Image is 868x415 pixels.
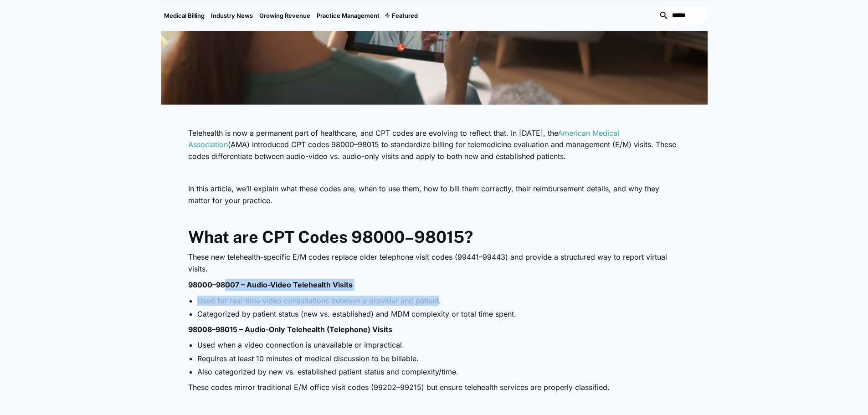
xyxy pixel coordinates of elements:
li: Requires at least 10 minutes of medical discussion to be billable. [197,354,680,364]
strong: 98008–98015 – Audio-Only Telehealth (Telephone) Visits [188,325,392,334]
div: Featured [383,0,421,31]
li: Categorized by patient status (new vs. established) and MDM complexity or total time spent. [197,309,680,319]
p: ‍ [188,398,680,410]
a: Practice Management [313,0,383,31]
p: ‍ [188,167,680,179]
p: These codes mirror traditional E/M office visit codes (99202–99215) but ensure telehealth service... [188,382,680,394]
a: Medical Billing [161,0,208,31]
a: Growing Revenue [256,0,313,31]
li: Also categorized by new vs. established patient status and complexity/time. [197,367,680,377]
div: Featured [392,12,418,19]
p: ‍ [188,211,680,223]
li: Used when a video connection is unavailable or impractical. [197,340,680,350]
p: These new telehealth-specific E/M codes replace older telephone visit codes (99441–99443) and pro... [188,251,680,275]
li: Used for real-time video consultations between a provider and patient. [197,296,680,306]
p: Telehealth is now a permanent part of healthcare, and CPT codes are evolving to reflect that. In ... [188,128,680,163]
p: In this article, we’ll explain what these codes are, when to use them, how to bill them correctly... [188,183,680,206]
strong: 98000–98007 – Audio-Video Telehealth Visits [188,280,353,289]
strong: What are CPT Codes 98000–98015? [188,227,473,246]
a: Industry News [208,0,256,31]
